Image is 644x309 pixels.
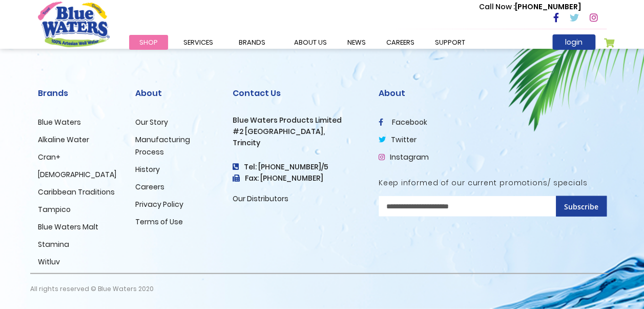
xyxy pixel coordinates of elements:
[38,152,60,162] a: Cran+
[564,202,598,211] span: Subscribe
[379,179,607,187] h5: Keep informed of our current promotions/ specials
[479,2,515,12] span: Call Now :
[38,222,98,232] a: Blue Waters Malt
[379,88,607,98] h2: About
[38,204,71,215] a: Tampico
[233,127,363,136] h3: #2 [GEOGRAPHIC_DATA],
[38,187,115,197] a: Caribbean Traditions
[376,35,425,50] a: careers
[233,174,363,183] h3: Fax: [PHONE_NUMBER]
[139,37,158,47] span: Shop
[135,217,183,227] a: Terms of Use
[233,194,288,204] a: Our Distributors
[183,37,213,47] span: Services
[233,139,363,147] h3: Trincity
[239,37,265,47] span: Brands
[233,163,363,171] h4: Tel: [PHONE_NUMBER]/5
[379,117,427,127] a: facebook
[135,182,164,192] a: Careers
[38,134,89,145] a: Alkaline Water
[552,34,595,50] a: login
[135,164,160,175] a: History
[233,88,363,98] h2: Contact Us
[38,169,116,180] a: [DEMOGRAPHIC_DATA]
[38,2,110,47] a: store logo
[556,196,607,217] button: Subscribe
[38,239,69,249] a: Stamina
[135,134,190,157] a: Manufacturing Process
[135,199,183,209] a: Privacy Policy
[379,134,417,145] a: twitter
[233,116,363,125] h3: Blue Waters Products Limited
[38,257,60,267] a: Witluv
[337,35,376,50] a: News
[135,88,217,98] h2: About
[379,152,429,162] a: Instagram
[38,88,120,98] h2: Brands
[30,274,154,304] p: All rights reserved © Blue Waters 2020
[479,2,581,12] p: [PHONE_NUMBER]
[425,35,475,50] a: support
[38,117,81,127] a: Blue Waters
[284,35,337,50] a: about us
[135,117,168,127] a: Our Story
